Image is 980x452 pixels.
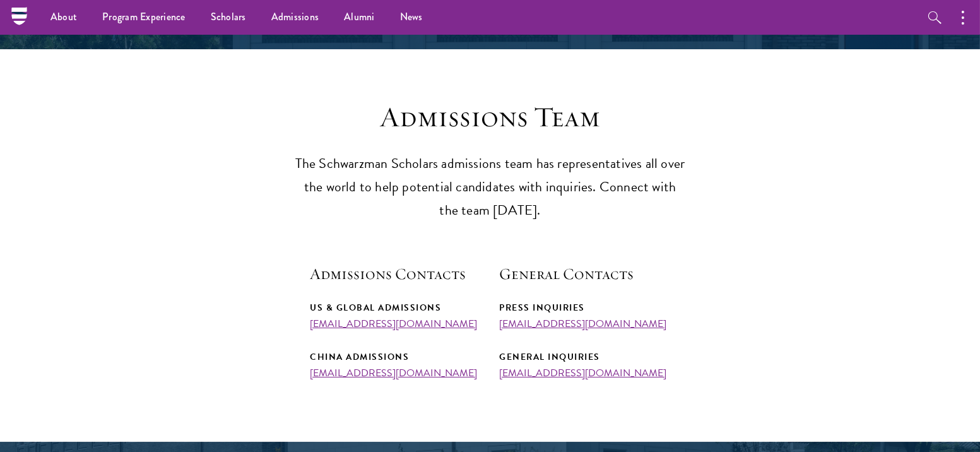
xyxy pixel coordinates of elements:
[500,300,670,316] div: Press Inquiries
[310,300,481,316] div: US & Global Admissions
[310,263,481,285] h5: Admissions Contacts
[295,100,686,135] h3: Admissions Team
[500,349,670,365] div: General Inquiries
[310,316,478,331] a: [EMAIL_ADDRESS][DOMAIN_NAME]
[310,366,478,381] a: [EMAIL_ADDRESS][DOMAIN_NAME]
[310,349,481,365] div: China Admissions
[500,366,667,381] a: [EMAIL_ADDRESS][DOMAIN_NAME]
[500,263,670,285] h5: General Contacts
[295,152,686,222] p: The Schwarzman Scholars admissions team has representatives all over the world to help potential ...
[500,316,667,331] a: [EMAIL_ADDRESS][DOMAIN_NAME]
